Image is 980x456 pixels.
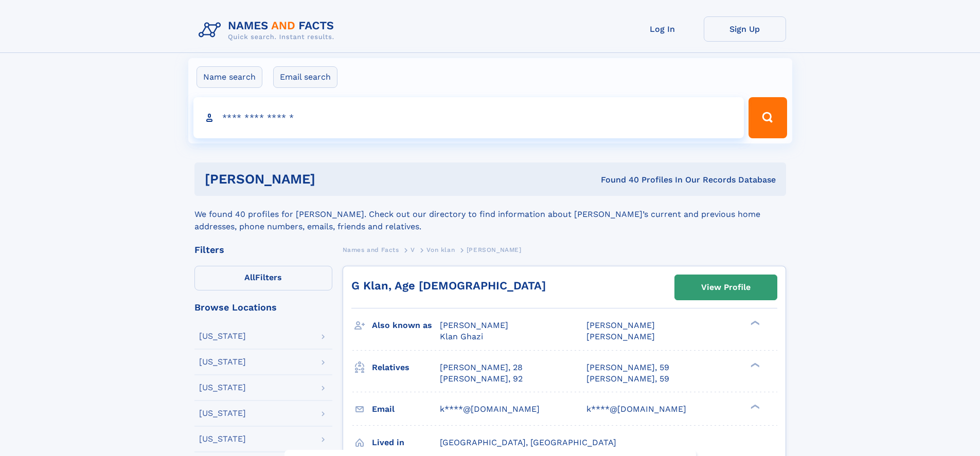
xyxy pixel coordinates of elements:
[199,332,246,340] div: [US_STATE]
[372,400,440,418] h3: Email
[621,16,704,42] a: Log In
[701,276,751,299] div: View Profile
[586,373,669,385] a: [PERSON_NAME], 59
[372,359,440,376] h3: Relatives
[426,243,455,256] a: Von klan
[586,320,655,330] span: [PERSON_NAME]
[467,246,522,253] span: [PERSON_NAME]
[194,245,332,254] div: Filters
[199,358,246,366] div: [US_STATE]
[199,435,246,443] div: [US_STATE]
[197,66,262,88] label: Name search
[199,384,246,392] div: [US_STATE]
[194,196,786,233] div: We found 40 profiles for [PERSON_NAME]. Check out our directory to find information about [PERSON...
[372,434,440,451] h3: Lived in
[273,66,337,88] label: Email search
[205,173,458,186] h1: [PERSON_NAME]
[586,332,655,341] span: [PERSON_NAME]
[440,362,523,373] a: [PERSON_NAME], 28
[244,272,255,282] span: All
[199,409,246,417] div: [US_STATE]
[426,246,455,253] span: Von klan
[458,174,776,186] div: Found 40 Profiles In Our Records Database
[440,320,508,330] span: [PERSON_NAME]
[675,275,777,300] a: View Profile
[194,16,343,44] img: Logo Names and Facts
[748,361,760,368] div: ❯
[440,332,483,341] span: Klan Ghazi
[749,97,787,138] button: Search Button
[748,320,760,326] div: ❯
[586,362,669,373] a: [PERSON_NAME], 59
[194,303,332,312] div: Browse Locations
[440,373,523,385] a: [PERSON_NAME], 92
[748,403,760,410] div: ❯
[343,243,399,256] a: Names and Facts
[351,279,546,292] a: G Klan, Age [DEMOGRAPHIC_DATA]
[440,437,616,447] span: [GEOGRAPHIC_DATA], [GEOGRAPHIC_DATA]
[372,317,440,334] h3: Also known as
[411,243,415,256] a: V
[194,266,332,290] label: Filters
[193,97,744,138] input: search input
[704,16,786,42] a: Sign Up
[411,246,415,253] span: V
